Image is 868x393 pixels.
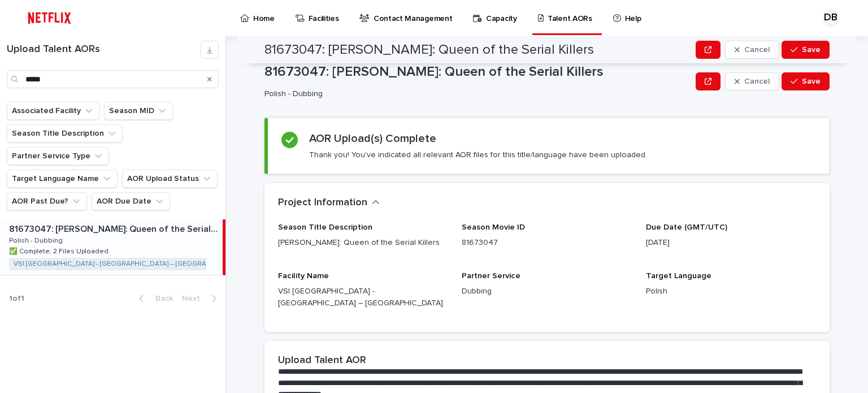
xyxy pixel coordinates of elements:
button: Associated Facility [7,102,99,120]
button: Cancel [725,72,779,90]
span: Partner Service [462,272,520,280]
button: Next [177,293,225,304]
h2: 81673047: [PERSON_NAME]: Queen of the Serial Killers [264,42,594,58]
p: Dubbing [462,286,632,297]
button: Season MID [104,102,173,120]
span: Season Movie ID [462,223,525,231]
button: AOR Due Date [92,192,170,210]
span: Due Date (GMT/UTC) [646,223,727,231]
button: Partner Service Type [7,147,109,165]
p: 81673047 [462,237,632,249]
button: Target Language Name [7,170,118,188]
h2: Project Information [278,197,367,209]
button: Project Information [278,197,380,209]
span: Cancel [744,46,770,54]
div: DB [822,9,840,27]
p: [PERSON_NAME]: Queen of the Serial Killers [278,237,448,249]
span: Target Language [646,272,711,280]
span: Back [149,295,173,303]
button: AOR Past Due? [7,192,87,210]
span: Next [182,295,207,303]
span: Cancel [744,77,770,85]
h1: Upload Talent AORs [7,44,201,56]
button: Season Title Description [7,124,123,142]
span: Save [802,46,821,54]
img: ifQbXi3ZQGMSEF7WDB7W [23,7,76,29]
p: Polish - Dubbing [9,235,65,245]
h2: AOR Upload(s) Complete [309,132,436,145]
button: Save [782,72,830,90]
p: [DATE] [646,237,816,249]
input: Search [7,70,219,88]
span: Facility Name [278,272,329,280]
button: Save [782,41,830,59]
a: VSI [GEOGRAPHIC_DATA] - [GEOGRAPHIC_DATA] – [GEOGRAPHIC_DATA] [14,260,244,268]
p: ✅ Complete: 2 Files Uploaded [9,245,111,256]
p: 81673047: [PERSON_NAME]: Queen of the Serial Killers [9,222,220,235]
h2: Upload Talent AOR [278,355,366,367]
p: VSI [GEOGRAPHIC_DATA] - [GEOGRAPHIC_DATA] – [GEOGRAPHIC_DATA] [278,286,448,309]
p: Thank you! You've indicated all relevant AOR files for this title/language have been uploaded. [309,150,647,160]
button: Cancel [725,41,779,59]
span: Save [802,77,821,85]
p: 81673047: [PERSON_NAME]: Queen of the Serial Killers [264,64,691,80]
p: Polish [646,286,816,297]
p: Polish - Dubbing [264,89,687,99]
button: Back [130,293,177,304]
span: Season Title Description [278,223,372,231]
button: AOR Upload Status [122,170,218,188]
